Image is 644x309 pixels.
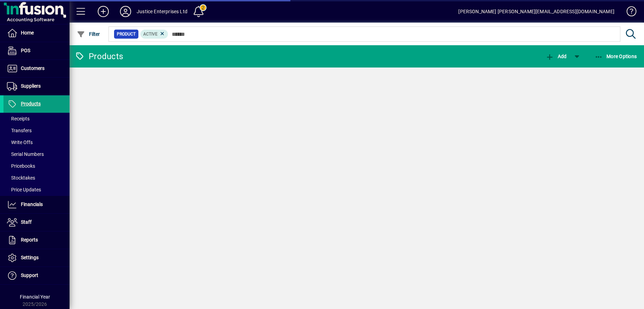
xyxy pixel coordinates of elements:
span: Stocktakes [7,175,35,181]
span: Product [117,31,136,38]
span: Settings [21,255,39,260]
a: Receipts [3,113,70,125]
span: Support [21,272,38,278]
span: Financial Year [20,294,50,300]
a: Suppliers [3,78,70,95]
div: [PERSON_NAME] [PERSON_NAME][EMAIL_ADDRESS][DOMAIN_NAME] [458,6,614,17]
button: More Options [593,50,639,63]
div: Products [75,51,123,62]
a: Stocktakes [3,172,70,184]
a: POS [3,42,70,60]
button: Filter [75,28,102,40]
a: Settings [3,249,70,267]
span: Reports [21,237,38,243]
a: Reports [3,231,70,249]
span: Products [21,101,41,106]
span: Price Updates [7,187,41,192]
span: Customers [21,65,45,71]
button: Add [92,5,114,18]
span: POS [21,48,30,53]
a: Customers [3,60,70,77]
span: Suppliers [21,83,41,89]
a: Write Offs [3,136,70,148]
a: Transfers [3,125,70,136]
span: Staff [21,219,32,225]
span: Add [546,54,566,59]
a: Knowledge Base [621,1,635,24]
span: Active [143,32,158,37]
button: Add [544,50,568,63]
span: More Options [595,54,637,59]
a: Price Updates [3,184,70,196]
a: Financials [3,196,70,213]
span: Serial Numbers [7,151,44,157]
mat-chip: Activation Status: Active [140,30,168,39]
span: Filter [77,31,100,37]
div: Justice Enterprises Ltd [137,6,187,17]
a: Staff [3,214,70,231]
span: Financials [21,201,43,207]
span: Receipts [7,116,30,121]
span: Write Offs [7,140,33,145]
span: Pricebooks [7,163,35,169]
a: Serial Numbers [3,148,70,160]
a: Pricebooks [3,160,70,172]
a: Home [3,24,70,42]
a: Support [3,267,70,284]
button: Profile [114,5,137,18]
span: Home [21,30,34,35]
span: Transfers [7,128,32,133]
